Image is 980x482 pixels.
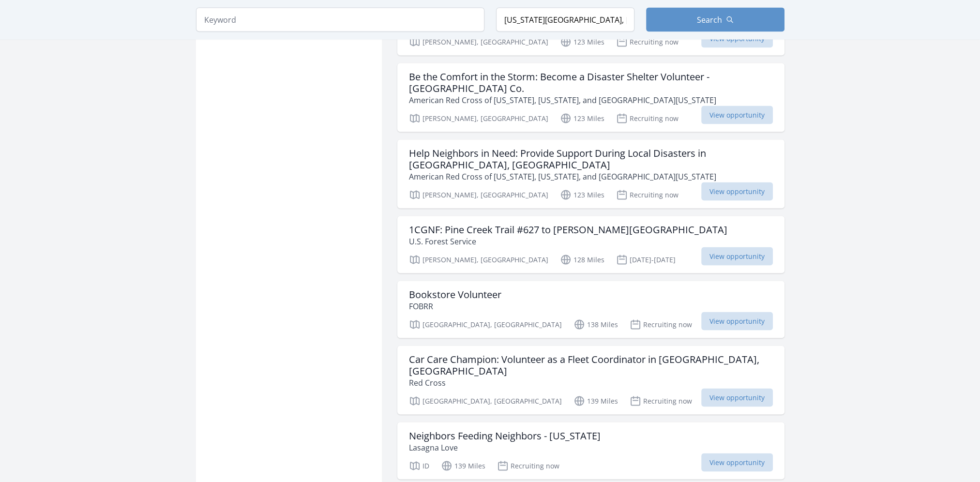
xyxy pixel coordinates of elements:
[409,460,429,472] p: ID
[397,140,784,209] a: Help Neighbors in Need: Provide Support During Local Disasters in [GEOGRAPHIC_DATA], [GEOGRAPHIC_...
[397,422,784,480] a: Neighbors Feeding Neighbors - [US_STATE] Lasagna Love ID 139 Miles Recruiting now View opportunity
[701,312,773,331] span: View opportunity
[409,289,501,301] h3: Bookstore Volunteer
[573,319,618,331] p: 138 Miles
[646,8,784,32] button: Search
[397,346,784,415] a: Car Care Champion: Volunteer as a Fleet Coordinator in [GEOGRAPHIC_DATA], [GEOGRAPHIC_DATA] Red C...
[409,236,727,247] p: U.S. Forest Service
[616,36,678,48] p: Recruiting now
[409,395,562,407] p: [GEOGRAPHIC_DATA], [GEOGRAPHIC_DATA]
[701,106,773,124] span: View opportunity
[697,14,722,26] span: Search
[616,189,678,201] p: Recruiting now
[701,453,773,472] span: View opportunity
[409,189,548,201] p: [PERSON_NAME], [GEOGRAPHIC_DATA]
[409,354,773,377] h3: Car Care Champion: Volunteer as a Fleet Coordinator in [GEOGRAPHIC_DATA], [GEOGRAPHIC_DATA]
[616,113,678,124] p: Recruiting now
[409,430,601,442] h3: Neighbors Feeding Neighbors - [US_STATE]
[496,8,634,32] input: Location
[397,216,784,273] a: 1CGNF: Pine Creek Trail #627 to [PERSON_NAME][GEOGRAPHIC_DATA] U.S. Forest Service [PERSON_NAME],...
[409,94,773,106] p: American Red Cross of [US_STATE], [US_STATE], and [GEOGRAPHIC_DATA][US_STATE]
[497,460,559,472] p: Recruiting now
[701,247,773,266] span: View opportunity
[560,113,604,124] p: 123 Miles
[701,182,773,201] span: View opportunity
[560,189,604,201] p: 123 Miles
[397,63,784,132] a: Be the Comfort in the Storm: Become a Disaster Shelter Volunteer - [GEOGRAPHIC_DATA] Co. American...
[409,442,601,453] p: Lasagna Love
[573,395,618,407] p: 139 Miles
[196,8,484,32] input: Keyword
[409,301,501,312] p: FOBRR
[409,254,548,266] p: [PERSON_NAME], [GEOGRAPHIC_DATA]
[409,224,727,236] h3: 1CGNF: Pine Creek Trail #627 to [PERSON_NAME][GEOGRAPHIC_DATA]
[616,254,676,266] p: [DATE]-[DATE]
[409,148,773,171] h3: Help Neighbors in Need: Provide Support During Local Disasters in [GEOGRAPHIC_DATA], [GEOGRAPHIC_...
[630,319,692,331] p: Recruiting now
[409,171,773,182] p: American Red Cross of [US_STATE], [US_STATE], and [GEOGRAPHIC_DATA][US_STATE]
[560,254,604,266] p: 128 Miles
[397,281,784,338] a: Bookstore Volunteer FOBRR [GEOGRAPHIC_DATA], [GEOGRAPHIC_DATA] 138 Miles Recruiting now View oppo...
[409,36,548,48] p: [PERSON_NAME], [GEOGRAPHIC_DATA]
[630,395,692,407] p: Recruiting now
[409,71,773,94] h3: Be the Comfort in the Storm: Become a Disaster Shelter Volunteer - [GEOGRAPHIC_DATA] Co.
[409,113,548,124] p: [PERSON_NAME], [GEOGRAPHIC_DATA]
[701,389,773,407] span: View opportunity
[409,377,773,389] p: Red Cross
[560,36,604,48] p: 123 Miles
[409,319,562,331] p: [GEOGRAPHIC_DATA], [GEOGRAPHIC_DATA]
[441,460,485,472] p: 139 Miles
